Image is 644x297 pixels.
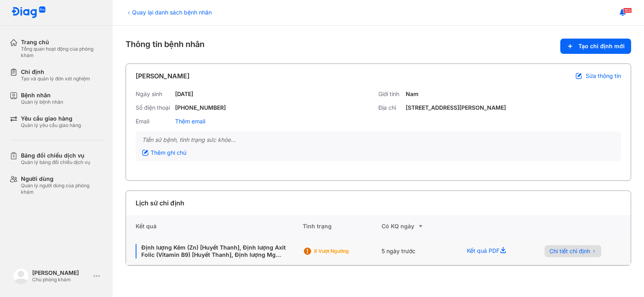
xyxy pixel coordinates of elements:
div: Giới tính [378,90,402,98]
div: Quay lại danh sách bệnh nhân [126,8,212,16]
div: Bảng đối chiếu dịch vụ [21,152,90,159]
div: [STREET_ADDRESS][PERSON_NAME] [406,104,506,111]
div: Yêu cầu giao hàng [21,115,81,122]
div: Chủ phòng khám [32,277,90,283]
div: Tổng quan hoạt động của phòng khám [21,46,103,59]
div: Bệnh nhân [21,92,63,99]
div: Email [136,118,172,125]
div: Định lượng Kẽm (Zn) [Huyết Thanh], Định lượng Axit Folic (Vitamin B9) [Huyết Thanh], Định lượng M... [136,244,293,258]
div: Ngày sinh [136,90,172,98]
span: Tạo chỉ định mới [578,43,625,50]
div: [PERSON_NAME] [136,71,190,81]
div: Lịch sử chỉ định [136,198,184,208]
div: Địa chỉ [378,104,402,111]
div: Số điện thoại [136,104,172,111]
div: 5 ngày trước [382,238,457,265]
div: 8 Vượt ngưỡng [314,248,378,254]
div: Thông tin bệnh nhân [126,39,631,54]
span: Chi tiết chỉ định [549,248,590,255]
div: Quản lý bảng đối chiếu dịch vụ [21,159,90,166]
div: [PERSON_NAME] [32,269,90,277]
div: Thêm ghi chú [142,149,186,156]
div: Quản lý bệnh nhân [21,99,63,105]
div: Tình trạng [303,215,382,238]
div: Người dùng [21,175,103,182]
span: 103 [623,8,632,13]
div: Thêm email [175,118,205,125]
div: Tiền sử bệnh, tình trạng sức khỏe... [142,136,615,143]
div: [DATE] [175,90,193,98]
img: logo [11,6,46,19]
div: Có KQ ngày [382,221,457,231]
button: Tạo chỉ định mới [560,39,631,54]
div: Tạo và quản lý đơn xét nghiệm [21,76,90,82]
div: Quản lý người dùng của phòng khám [21,182,103,195]
span: Sửa thông tin [586,72,621,80]
img: logo [13,268,29,284]
div: [PHONE_NUMBER] [175,104,226,111]
div: Kết quả PDF [457,238,535,265]
div: Trang chủ [21,39,103,46]
div: Kết quả [126,215,303,238]
div: Quản lý yêu cầu giao hàng [21,122,81,129]
div: Nam [406,90,419,98]
button: Chi tiết chỉ định [545,245,601,257]
div: Chỉ định [21,68,90,76]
